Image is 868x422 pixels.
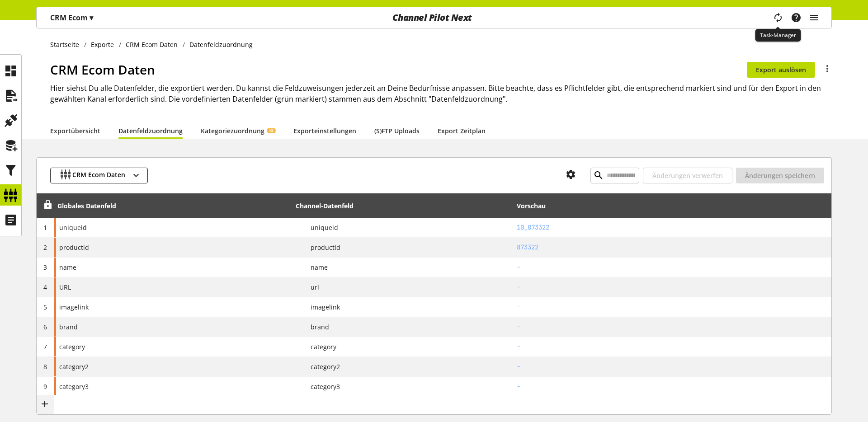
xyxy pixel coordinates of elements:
[517,201,546,211] div: Vorschau
[50,168,148,183] button: CRM Ecom Daten
[59,263,76,272] span: name
[43,263,47,272] span: 3
[118,126,183,136] a: Datenfeldzuordnung
[43,243,47,252] span: 2
[86,40,119,49] a: Exporte
[736,168,824,183] button: Änderungen speichern
[43,342,47,351] span: 7
[517,263,828,272] h2: -
[374,126,420,136] a: (S)FTP Uploads
[747,62,815,78] button: Export auslösen
[59,223,87,232] span: uniqueid
[90,13,93,23] span: ▾
[517,382,828,391] h2: -
[517,342,828,352] h2: -
[72,170,125,181] span: CRM Ecom Daten
[517,243,828,252] h2: 873322
[303,342,336,352] span: category
[50,60,747,79] h1: CRM Ecom Daten
[756,65,806,75] span: Export auslösen
[59,243,89,252] span: productid
[50,83,832,104] h2: Hier siehst Du alle Datenfelder, die exportiert werden. Du kannst die Feldzuweisungen jederzeit a...
[43,223,47,232] span: 1
[303,223,338,232] span: uniqueid
[57,201,116,211] div: Globales Datenfeld
[303,382,340,391] span: category3
[50,40,84,49] a: Startseite
[303,243,340,252] span: productid
[269,128,273,133] span: KI
[50,126,100,136] a: Exportübersicht
[59,382,89,391] span: category3
[293,126,356,136] a: Exporteinstellungen
[59,342,85,352] span: category
[643,168,732,183] button: Änderungen verwerfen
[59,322,78,332] span: brand
[303,263,328,272] span: name
[43,323,47,331] span: 6
[36,7,832,28] nav: main navigation
[43,200,52,210] span: Entsperren, um Zeilen neu anzuordnen
[303,302,340,312] span: imagelink
[517,223,828,232] h2: 10_873322
[517,362,828,371] h2: -
[303,282,319,292] span: url
[43,382,47,391] span: 9
[50,12,93,23] p: CRM Ecom
[517,322,828,332] h2: -
[652,171,723,180] span: Änderungen verwerfen
[43,283,47,291] span: 4
[517,302,828,312] h2: -
[303,362,340,371] span: category2
[438,126,486,136] a: Export Zeitplan
[91,40,114,49] span: Exporte
[201,126,275,136] a: KategoriezuordnungKI
[59,302,89,312] span: imagelink
[40,200,52,211] div: Entsperren, um Zeilen neu anzuordnen
[59,282,71,292] span: URL
[517,282,828,292] h2: -
[43,362,47,371] span: 8
[59,362,89,371] span: category2
[43,303,47,311] span: 5
[296,201,354,211] div: Channel-Datenfeld
[50,40,79,49] span: Startseite
[745,171,815,180] span: Änderungen speichern
[755,29,801,42] div: Task-Manager
[303,322,329,332] span: brand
